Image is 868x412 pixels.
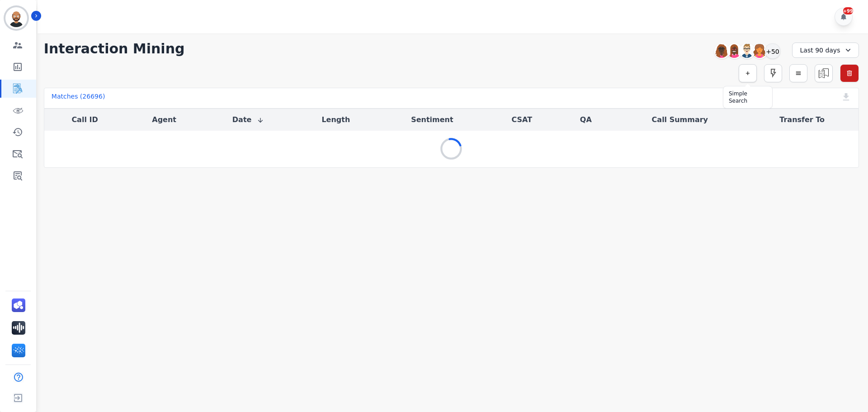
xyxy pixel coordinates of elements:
[411,114,453,125] button: Sentiment
[729,90,767,104] div: Simple Search
[843,7,853,14] div: +99
[580,114,592,125] button: QA
[779,114,825,125] button: Transfer To
[652,114,708,125] button: Call Summary
[792,43,859,58] div: Last 90 days
[44,41,185,57] h1: Interaction Mining
[52,92,105,104] div: Matches ( 26696 )
[5,7,27,29] img: Bordered avatar
[512,114,533,125] button: CSAT
[321,114,350,125] button: Length
[71,114,98,125] button: Call ID
[152,114,176,125] button: Agent
[232,114,264,125] button: Date
[765,43,780,59] div: +50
